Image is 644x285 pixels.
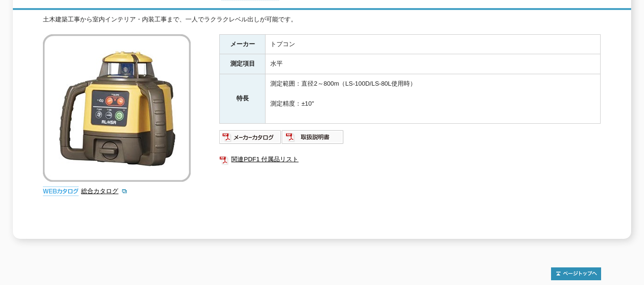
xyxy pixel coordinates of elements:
[220,54,266,74] th: 測定項目
[266,74,601,124] td: 測定範囲：直径2～800m（LS-100D/LS-80L使用時） 測定精度：±10″
[43,34,191,182] img: ローテーティングレーザー RL-H5A
[220,74,266,124] th: 特長
[43,187,79,196] img: webカタログ
[219,136,282,143] a: メーカーカタログ
[219,153,601,166] a: 関連PDF1 付属品リスト
[43,15,601,25] div: 土木建築工事から室内インテリア・内装工事まで、一人でラクラクレベル出しが可能です。
[282,136,344,143] a: 取扱説明書
[81,187,128,195] a: 総合カタログ
[219,129,282,145] img: メーカーカタログ
[266,34,601,54] td: トプコン
[220,34,266,54] th: メーカー
[551,267,601,280] img: トップページへ
[282,129,344,145] img: 取扱説明書
[266,54,601,74] td: 水平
